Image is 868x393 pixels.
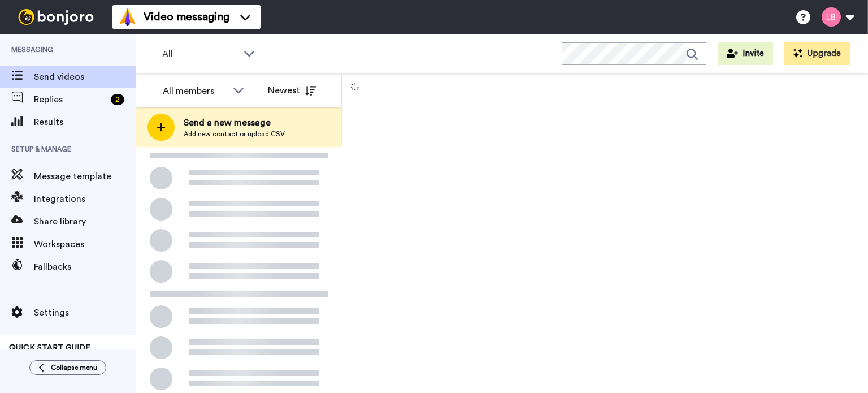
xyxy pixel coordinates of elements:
span: Fallbacks [34,260,136,274]
button: Invite [718,42,773,65]
button: Collapse menu [29,360,106,375]
span: Results [34,115,136,129]
span: Replies [34,93,106,106]
span: Message template [34,170,136,183]
span: Share library [34,215,136,228]
div: All members [163,84,227,98]
span: Add new contact or upload CSV [184,129,285,139]
span: Video messaging [144,9,229,25]
span: Settings [34,306,136,319]
span: Workspaces [34,237,136,251]
span: All [162,47,238,61]
span: Send videos [34,70,136,84]
button: Newest [259,79,324,102]
div: 2 [111,94,124,105]
button: Upgrade [784,42,850,65]
span: Integrations [34,192,136,206]
img: bj-logo-header-white.svg [14,9,98,25]
span: Collapse menu [51,363,97,372]
span: Send a new message [184,116,285,129]
span: QUICK START GUIDE [9,344,90,352]
img: vm-color.svg [119,8,137,26]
